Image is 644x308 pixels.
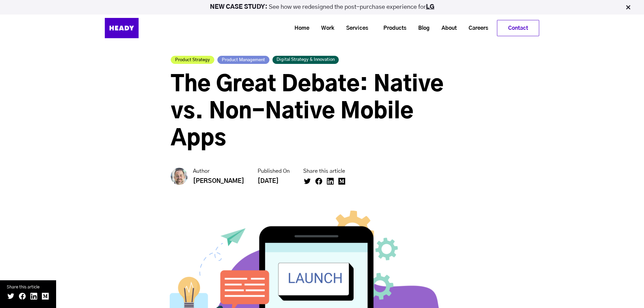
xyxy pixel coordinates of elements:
[497,20,539,36] a: Contact
[625,4,631,11] img: Close Bar
[105,18,139,38] img: Heady_Logo_Web-01 (1)
[433,22,460,34] a: About
[156,20,539,36] div: Navigation Menu
[460,22,492,34] a: Careers
[210,4,269,10] strong: NEW CASE STUDY:
[303,168,349,176] small: Share this article
[426,4,434,10] a: LG
[258,168,290,176] small: Published On
[171,168,188,185] img: Chris Galatioto
[171,74,444,150] span: The Great Debate: Native vs. Non-Native Mobile Apps
[375,22,410,34] a: Products
[3,5,641,10] p: See how we redesigned the post-purchase experience for
[217,56,269,64] a: Product Management
[171,56,214,64] a: Product Strategy
[193,168,244,176] small: Author
[313,22,338,34] a: Work
[193,178,244,184] strong: [PERSON_NAME]
[272,56,339,64] a: Digital Strategy & Innovation
[410,22,433,34] a: Blog
[258,178,279,184] strong: [DATE]
[338,22,372,34] a: Services
[7,284,49,291] small: Share this article
[286,22,313,34] a: Home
